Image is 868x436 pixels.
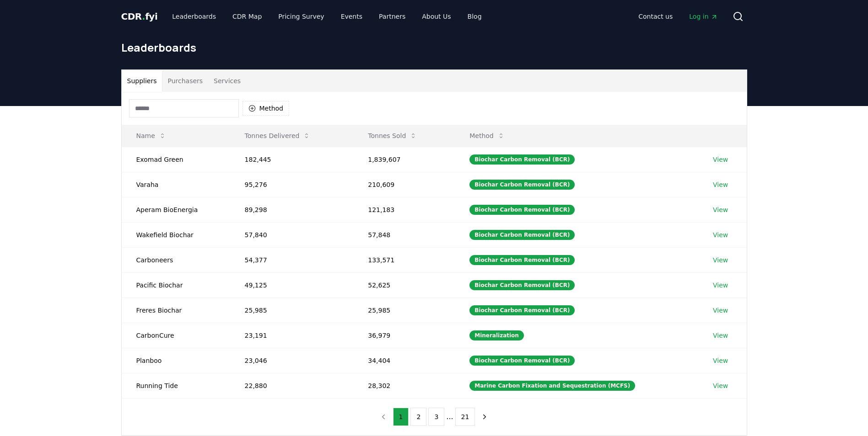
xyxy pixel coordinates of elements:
td: 1,839,607 [353,147,455,172]
a: View [713,381,728,390]
a: View [713,230,728,239]
a: View [713,255,728,265]
span: CDR fyi [121,11,158,22]
button: next page [477,408,492,426]
a: CDR.fyi [121,10,158,23]
td: Wakefield Biochar [122,222,230,247]
td: 52,625 [353,272,455,298]
td: 57,848 [353,222,455,247]
td: 57,840 [230,222,354,247]
td: Varaha [122,172,230,197]
div: Biochar Carbon Removal (BCR) [469,305,575,315]
td: Pacific Biochar [122,272,230,298]
td: 34,404 [353,348,455,373]
nav: Main [631,8,725,25]
button: Method [243,101,290,116]
h1: Leaderboards [121,40,747,55]
td: 23,191 [230,323,354,348]
td: Running Tide [122,373,230,398]
td: 49,125 [230,272,354,298]
div: Mineralization [469,330,524,340]
span: Log in [689,12,717,21]
a: Partners [372,8,413,25]
td: CarbonCure [122,323,230,348]
div: Biochar Carbon Removal (BCR) [469,205,575,215]
td: 121,183 [353,197,455,222]
div: Biochar Carbon Removal (BCR) [469,356,575,366]
td: 133,571 [353,247,455,272]
button: 21 [455,408,475,426]
a: Blog [460,8,489,25]
button: 2 [410,408,426,426]
span: . [142,11,145,22]
a: Log in [682,8,725,25]
button: 3 [428,408,444,426]
a: Contact us [631,8,680,25]
a: View [713,281,728,290]
td: Exomad Green [122,147,230,172]
a: View [713,331,728,340]
td: 22,880 [230,373,354,398]
nav: Main [165,8,489,25]
button: Method [462,127,512,145]
a: View [713,356,728,365]
td: 36,979 [353,323,455,348]
button: Tonnes Delivered [237,127,318,145]
div: Marine Carbon Fixation and Sequestration (MCFS) [469,381,635,391]
td: 210,609 [353,172,455,197]
div: Biochar Carbon Removal (BCR) [469,280,575,290]
button: Tonnes Sold [361,127,424,145]
a: CDR Map [225,8,269,25]
td: Carboneers [122,247,230,272]
td: 182,445 [230,147,354,172]
a: Events [334,8,370,25]
td: Aperam BioEnergia [122,197,230,222]
button: Suppliers [122,70,162,92]
td: 89,298 [230,197,354,222]
div: Biochar Carbon Removal (BCR) [469,154,575,165]
td: 28,302 [353,373,455,398]
a: View [713,180,728,189]
td: 95,276 [230,172,354,197]
button: 1 [393,408,409,426]
button: Name [129,127,173,145]
td: 25,985 [230,298,354,323]
a: Leaderboards [165,8,223,25]
td: 23,046 [230,348,354,373]
a: About Us [415,8,458,25]
td: Freres Biochar [122,298,230,323]
div: Biochar Carbon Removal (BCR) [469,180,575,190]
div: Biochar Carbon Removal (BCR) [469,255,575,265]
button: Services [208,70,246,92]
td: 54,377 [230,247,354,272]
a: View [713,155,728,164]
td: 25,985 [353,298,455,323]
a: View [713,306,728,315]
div: Biochar Carbon Removal (BCR) [469,230,575,240]
button: Purchasers [162,70,208,92]
li: ... [446,411,453,422]
a: View [713,205,728,214]
a: Pricing Survey [271,8,331,25]
td: Planboo [122,348,230,373]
